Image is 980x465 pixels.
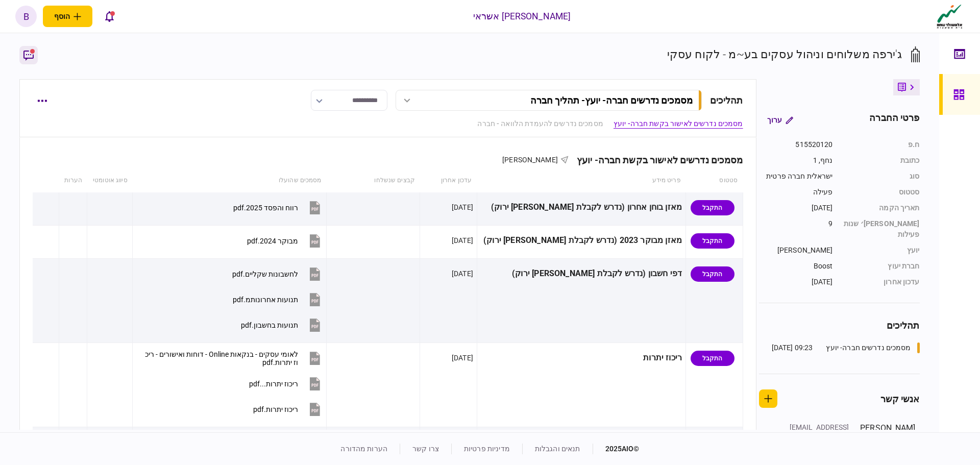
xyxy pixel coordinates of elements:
[759,203,833,213] div: [DATE]
[759,319,920,332] div: תהליכים
[233,196,323,219] button: רווח והפסד 2025.pdf
[253,405,298,413] div: ריכוז יתרות.pdf
[880,392,920,406] div: אנשי קשר
[759,155,833,166] div: נחף, 1
[481,229,682,252] div: מאזן מבוקר 2023 (נדרש לקבלת [PERSON_NAME] ירוק)
[133,169,327,192] th: מסמכים שהועלו
[614,118,743,129] a: מסמכים נדרשים לאישור בקשת חברה- יועץ
[843,261,920,272] div: חברת יעוץ
[464,445,510,453] a: מדיניות פרטיות
[247,237,298,245] div: מבוקר 2024.pdf
[477,118,603,129] a: מסמכים נדרשים להעמדת הלוואה - חברה
[843,245,920,256] div: יועץ
[759,277,833,287] div: [DATE]
[241,313,323,336] button: תנועות בחשבון.pdf
[502,156,558,164] span: [PERSON_NAME]
[477,169,685,192] th: פריט מידע
[481,196,682,219] div: מאזן בוחן אחרון (נדרש לקבלת [PERSON_NAME] ירוק)
[772,342,920,353] a: מסמכים נדרשים חברה- יועץ09:23 [DATE]
[843,171,920,182] div: סוג
[396,90,702,111] button: מסמכים נדרשים חברה- יועץ- תהליך חברה
[843,155,920,166] div: כתובת
[452,268,473,279] div: [DATE]
[667,46,902,63] div: ג'ירפה משלוחים וניהול עסקים בע~מ - לקוח עסקי
[452,202,473,212] div: [DATE]
[935,4,965,29] img: client company logo
[691,266,734,282] div: התקבל
[249,372,323,395] button: ריכוז יתרות...pdf
[420,169,477,192] th: עדכון אחרון
[232,270,298,278] div: לחשבונות שקליים.pdf
[759,171,833,182] div: ישראלית חברה פרטית
[144,347,323,370] button: לאומי עסקים - בנקאות Online - דוחות ואישורים - ריכוז יתרות.pdf
[759,261,833,272] div: Boost
[59,169,87,192] th: הערות
[569,155,743,165] div: מסמכים נדרשים לאישור בקשת חברה- יועץ
[843,139,920,150] div: ח.פ
[340,445,387,453] a: הערות מהדורה
[473,10,571,23] div: [PERSON_NAME] אשראי
[826,342,911,353] div: מסמכים נדרשים חברה- יועץ
[759,187,833,198] div: פעילה
[691,233,734,249] div: התקבל
[327,169,420,192] th: קבצים שנשלחו
[843,203,920,213] div: תאריך הקמה
[99,6,120,27] button: פתח רשימת התראות
[535,445,580,453] a: תנאים והגבלות
[869,111,919,129] div: פרטי החברה
[412,445,439,453] a: צרו קשר
[691,351,734,366] div: התקבל
[249,380,298,388] div: ריכוז יתרות...pdf
[144,350,298,366] div: לאומי עסקים - בנקאות Online - דוחות ואישורים - ריכוז יתרות.pdf
[843,218,920,240] div: [PERSON_NAME]׳ שנות פעילות
[452,353,473,363] div: [DATE]
[247,229,323,252] button: מבוקר 2024.pdf
[233,288,323,311] button: תנועות אחרונותמ.pdf
[452,235,473,246] div: [DATE]
[253,398,323,421] button: ריכוז יתרות.pdf
[783,422,849,444] div: [EMAIL_ADDRESS][DOMAIN_NAME]
[530,95,693,106] div: מסמכים נדרשים חברה- יועץ - תהליך חברה
[843,277,920,287] div: עדכון אחרון
[233,296,298,304] div: תנועות אחרונותמ.pdf
[233,204,298,212] div: רווח והפסד 2025.pdf
[87,169,133,192] th: סיווג אוטומטי
[481,262,682,285] div: דפי חשבון (נדרש לקבלת [PERSON_NAME] ירוק)
[232,262,323,285] button: לחשבונות שקליים.pdf
[691,200,734,215] div: התקבל
[759,111,801,129] button: ערוך
[710,93,743,107] div: תהליכים
[593,444,640,454] div: © 2025 AIO
[843,187,920,198] div: סטטוס
[481,347,682,370] div: ריכוז יתרות
[759,218,833,240] div: 9
[241,321,298,329] div: תנועות בחשבון.pdf
[686,169,743,192] th: סטטוס
[772,342,813,353] div: 09:23 [DATE]
[759,245,833,256] div: [PERSON_NAME]
[759,139,833,150] div: 515520120
[15,6,37,27] button: b
[43,6,92,27] button: פתח תפריט להוספת לקוח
